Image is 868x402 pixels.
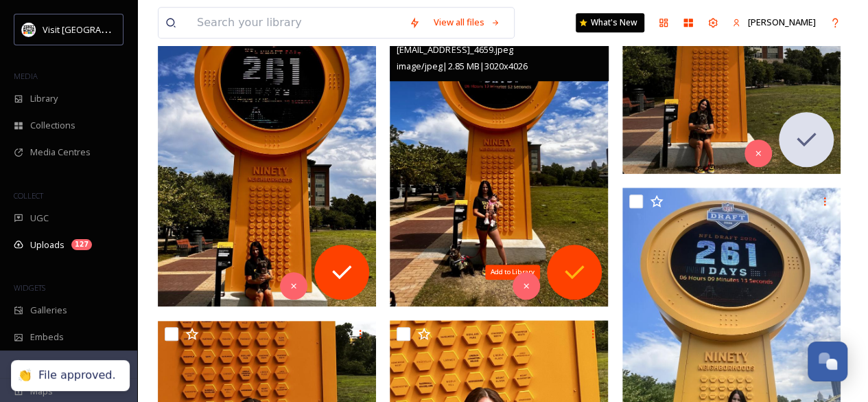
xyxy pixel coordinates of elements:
[30,357,60,370] span: Stories
[158,15,376,306] img: ext_1754861464.967029_marreenmajer@gmail.com-IMG_4646.jpeg
[30,92,58,105] span: Library
[397,43,513,56] span: [EMAIL_ADDRESS]_4659.jpeg
[485,265,540,280] div: Add to Library
[30,385,53,398] span: Maps
[14,190,43,201] span: COLLECT
[43,23,149,36] span: Visit [GEOGRAPHIC_DATA]
[30,238,64,252] span: Uploads
[71,239,92,250] div: 127
[748,16,816,28] span: [PERSON_NAME]
[14,282,45,293] span: WIDGETS
[808,342,847,381] button: Open Chat
[18,368,32,383] div: 👏
[14,71,38,81] span: MEDIA
[30,212,49,225] span: UGC
[190,8,402,38] input: Search your library
[30,331,64,344] span: Embeds
[30,119,75,132] span: Collections
[390,15,608,306] img: ext_1754861464.140859_marreenmajer@gmail.com-IMG_4659.jpeg
[38,368,116,383] div: File approved.
[397,60,527,72] span: image/jpeg | 2.85 MB | 3020 x 4026
[576,13,644,32] a: What's New
[725,9,823,36] a: [PERSON_NAME]
[30,146,91,159] span: Media Centres
[22,23,36,36] img: unnamed.jpg
[427,9,507,36] a: View all files
[30,304,67,317] span: Galleries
